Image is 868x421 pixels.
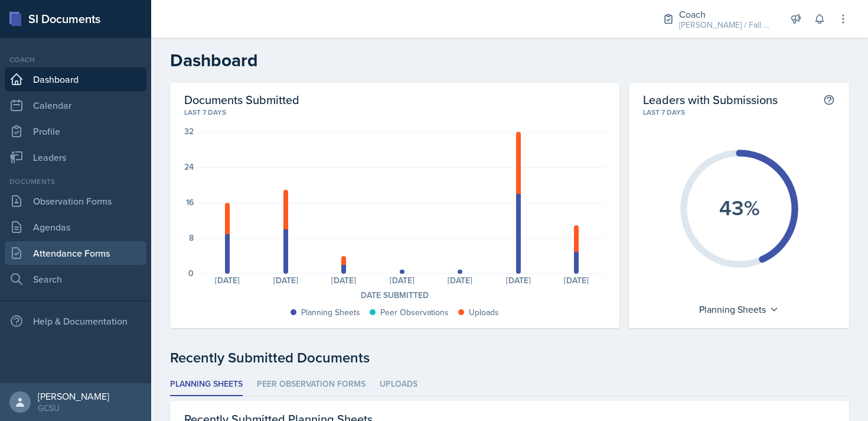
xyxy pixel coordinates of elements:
[5,176,146,187] div: Documents
[189,234,194,242] div: 8
[469,306,499,319] div: Uploads
[679,7,774,21] div: Coach
[431,276,489,284] div: [DATE]
[693,300,785,319] div: Planning Sheets
[380,373,417,396] li: Uploads
[5,309,146,333] div: Help & Documentation
[5,267,146,291] a: Search
[38,402,109,414] div: GCSU
[547,276,605,284] div: [DATE]
[719,192,759,223] text: 43%
[38,390,109,402] div: [PERSON_NAME]
[5,145,146,169] a: Leaders
[5,119,146,143] a: Profile
[198,276,256,284] div: [DATE]
[184,107,605,118] div: Last 7 days
[170,373,243,396] li: Planning Sheets
[489,276,547,284] div: [DATE]
[5,241,146,265] a: Attendance Forms
[380,306,449,319] div: Peer Observations
[184,289,605,302] div: Date Submitted
[170,347,849,368] div: Recently Submitted Documents
[5,54,146,65] div: Coach
[184,163,194,171] div: 24
[5,189,146,213] a: Observation Forms
[257,373,366,396] li: Peer Observation Forms
[5,93,146,117] a: Calendar
[184,92,605,107] h2: Documents Submitted
[256,276,314,284] div: [DATE]
[184,127,194,135] div: 32
[188,269,194,277] div: 0
[643,107,835,118] div: Last 7 days
[170,50,849,71] h2: Dashboard
[186,198,194,206] div: 16
[5,215,146,239] a: Agendas
[373,276,430,284] div: [DATE]
[643,92,778,107] h2: Leaders with Submissions
[5,67,146,91] a: Dashboard
[315,276,373,284] div: [DATE]
[301,306,360,319] div: Planning Sheets
[679,19,774,31] div: [PERSON_NAME] / Fall 2025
